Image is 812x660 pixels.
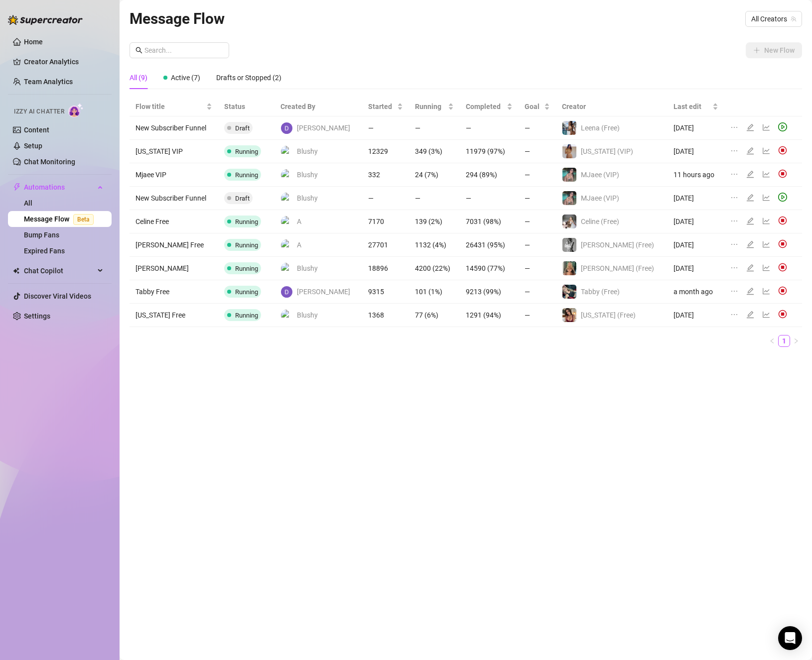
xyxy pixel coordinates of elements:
[362,210,409,233] td: 7170
[409,97,460,116] th: Running
[668,140,724,163] td: [DATE]
[409,233,460,257] td: 1132 (4%)
[73,214,94,225] span: Beta
[668,233,724,257] td: [DATE]
[466,101,505,112] span: Completed
[235,312,258,319] span: Running
[562,215,576,228] img: Celine (Free)
[519,304,556,327] td: —
[130,304,218,327] td: [US_STATE] Free
[460,163,519,187] td: 294 (89%)
[581,171,619,179] span: MJaee (VIP)
[525,101,542,112] span: Goal
[762,240,770,248] span: line-chart
[746,240,754,248] span: edit
[519,233,556,257] td: —
[13,183,21,191] span: thunderbolt
[762,147,770,155] span: line-chart
[281,193,292,204] img: Blushy
[562,308,576,322] img: Georgia (Free)
[668,187,724,210] td: [DATE]
[24,158,75,166] a: Chat Monitoring
[235,288,258,296] span: Running
[730,311,738,319] span: ellipsis
[668,97,724,116] th: Last edit
[130,116,218,140] td: New Subscriber Funnel
[519,116,556,140] td: —
[746,264,754,272] span: edit
[746,311,754,319] span: edit
[581,241,654,249] span: [PERSON_NAME] (Free)
[581,218,619,225] span: Celine (Free)
[581,264,654,272] span: [PERSON_NAME] (Free)
[778,626,802,650] div: Open Intercom Messenger
[130,187,218,210] td: New Subscriber Funnel
[746,217,754,225] span: edit
[24,126,49,134] a: Content
[581,288,620,296] span: Tabby (Free)
[746,170,754,178] span: edit
[218,97,275,116] th: Status
[362,116,409,140] td: —
[135,47,142,54] span: search
[281,122,292,134] img: David Webb
[362,140,409,163] td: 12329
[790,335,802,347] li: Next Page
[409,280,460,304] td: 101 (1%)
[581,194,619,202] span: MJaee (VIP)
[746,194,754,202] span: edit
[581,311,636,319] span: [US_STATE] (Free)
[460,304,519,327] td: 1291 (94%)
[519,140,556,163] td: —
[519,163,556,187] td: —
[235,124,250,132] span: Draft
[24,312,50,320] a: Settings
[68,103,84,117] img: AI Chatter
[562,121,576,135] img: Leena (Free)
[274,97,362,116] th: Created By
[460,210,519,233] td: 7031 (98%)
[778,169,787,178] img: svg%3e
[730,123,738,131] span: ellipsis
[130,257,218,280] td: [PERSON_NAME]
[171,74,200,82] span: Active (7)
[581,124,620,132] span: Leena (Free)
[24,292,91,300] a: Discover Viral Videos
[362,163,409,187] td: 332
[297,310,318,321] span: Blushy
[235,195,250,202] span: Draft
[730,194,738,202] span: ellipsis
[778,335,790,347] li: 1
[409,187,460,210] td: —
[8,15,83,25] img: logo-BBDzfeDw.svg
[668,210,724,233] td: [DATE]
[766,335,778,347] button: left
[460,233,519,257] td: 26431 (95%)
[762,217,770,225] span: line-chart
[762,194,770,202] span: line-chart
[362,304,409,327] td: 1368
[130,7,225,30] article: Message Flow
[778,193,787,202] span: play-circle
[581,147,633,155] span: [US_STATE] (VIP)
[460,97,519,116] th: Completed
[297,122,350,133] span: [PERSON_NAME]
[281,169,292,181] img: Blushy
[793,338,799,344] span: right
[778,216,787,225] img: svg%3e
[24,78,73,86] a: Team Analytics
[216,72,281,83] div: Drafts or Stopped (2)
[415,101,446,112] span: Running
[460,116,519,140] td: —
[130,210,218,233] td: Celine Free
[519,210,556,233] td: —
[762,170,770,178] span: line-chart
[409,116,460,140] td: —
[24,199,32,207] a: All
[281,146,292,157] img: Blushy
[746,147,754,155] span: edit
[368,101,395,112] span: Started
[746,123,754,131] span: edit
[779,335,790,346] a: 1
[409,163,460,187] td: 24 (7%)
